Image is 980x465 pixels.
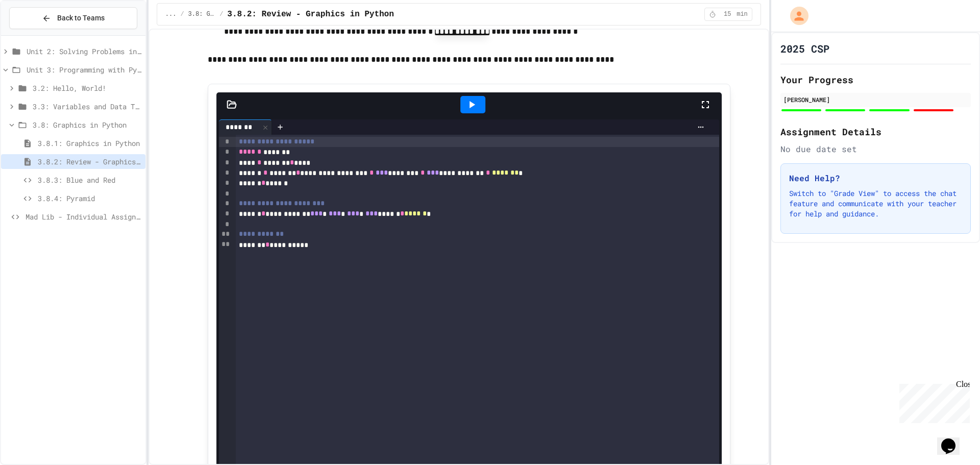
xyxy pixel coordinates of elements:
span: 3.8.3: Blue and Red [38,175,141,185]
h2: Assignment Details [780,125,971,139]
span: Back to Teams [57,13,105,23]
span: 3.8.1: Graphics in Python [38,138,141,149]
span: 3.8: Graphics in Python [33,119,141,130]
span: 3.3: Variables and Data Types [33,101,141,112]
div: My Account [779,4,811,28]
span: Mad Lib - Individual Assignment [26,211,141,222]
iframe: chat widget [937,424,970,455]
iframe: chat widget [895,380,970,423]
div: No due date set [780,143,971,155]
button: Back to Teams [9,7,137,29]
span: min [737,10,748,18]
span: 15 [719,10,736,18]
span: 3.8.2: Review - Graphics in Python [227,8,394,20]
span: 3.8.4: Pyramid [38,193,141,204]
div: [PERSON_NAME] [783,95,968,104]
span: 3.8.2: Review - Graphics in Python [38,156,141,167]
span: 3.2: Hello, World! [33,83,141,93]
h3: Need Help? [789,172,962,184]
span: / [180,10,184,18]
span: Unit 2: Solving Problems in Computer Science [27,46,141,57]
span: Unit 3: Programming with Python [27,64,141,75]
h2: Your Progress [780,72,971,87]
h1: 2025 CSP [780,41,829,56]
p: Switch to "Grade View" to access the chat feature and communicate with your teacher for help and ... [789,188,962,219]
span: / [219,10,223,18]
span: ... [165,10,177,18]
span: 3.8: Graphics in Python [188,10,216,18]
div: Chat with us now!Close [4,4,70,65]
